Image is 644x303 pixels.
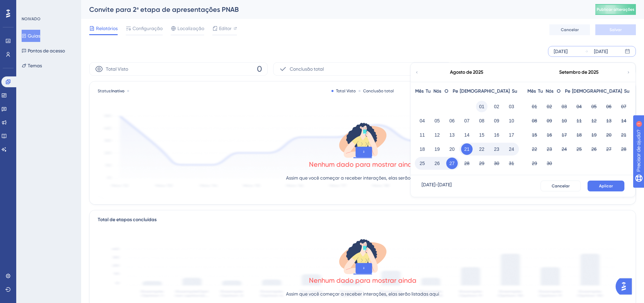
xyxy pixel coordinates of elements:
button: 26 [588,143,600,155]
font: Su [512,88,517,94]
font: 06 [449,118,455,123]
button: Temas [22,60,42,72]
button: 25 [573,143,585,155]
font: Nenhum dado para mostrar ainda [309,160,416,168]
button: 02 [491,101,502,112]
font: 10 [562,118,567,123]
button: 06 [603,101,615,112]
button: 01 [529,101,540,112]
button: 29 [476,158,487,169]
font: 21 [464,146,470,152]
font: 26 [591,146,597,152]
iframe: Iniciador do Assistente de IA do UserGuiding [616,276,636,297]
font: Setembro de 2025 [559,69,599,75]
font: 22 [479,146,484,152]
button: 23 [491,143,502,155]
font: Salvar [610,27,622,32]
font: 05 [434,118,440,123]
font: 28 [621,146,626,152]
button: 26 [431,158,443,169]
font: [DEMOGRAPHIC_DATA] [460,88,510,94]
font: Convite para 2ª etapa de apresentações PNAB [89,5,239,14]
button: 03 [506,101,517,112]
button: 27 [446,158,458,169]
font: 0 [257,64,262,74]
font: Tu [538,88,543,94]
font: Aplicar [599,184,613,188]
button: 19 [431,143,443,155]
font: 04 [420,118,425,123]
button: 01 [476,101,487,112]
font: 09 [494,118,499,123]
font: 03 [509,104,514,109]
font: 31 [509,161,514,166]
font: Agosto de 2025 [450,69,483,75]
font: Tu [426,88,431,94]
button: 28 [461,158,473,169]
font: 24 [509,146,514,152]
button: 19 [588,129,600,141]
font: Configuração [133,26,163,31]
font: Conclusão total [363,89,394,93]
button: 12 [588,115,600,126]
font: 18 [420,146,425,152]
font: 18 [576,132,582,138]
font: 23 [494,146,499,152]
button: 22 [476,143,487,155]
font: 30 [547,161,552,166]
button: Pontos de acesso [22,45,65,57]
font: Guias [28,33,40,39]
button: 16 [544,129,555,141]
font: 06 [606,104,612,109]
font: 27 [606,146,612,152]
font: 15 [532,132,537,138]
font: O [557,88,560,94]
font: 04 [576,104,582,109]
font: [DEMOGRAPHIC_DATA] [572,88,622,94]
font: Mês [527,88,536,94]
font: 25 [576,146,582,152]
font: 01 [479,104,484,109]
button: 08 [476,115,487,126]
font: 20 [606,132,612,138]
button: 18 [416,143,428,155]
button: 06 [446,115,458,126]
button: 02 [544,101,555,112]
font: 19 [434,146,440,152]
button: 21 [618,129,629,141]
font: 03 [562,104,567,109]
button: 15 [476,129,487,141]
font: 14 [464,132,470,138]
button: 23 [544,143,555,155]
font: 28 [464,161,470,166]
font: Precisar de ajuda? [16,3,58,8]
button: Cancelar [549,24,590,35]
button: 07 [618,101,629,112]
button: 30 [544,158,555,169]
font: 16 [547,132,552,138]
font: 17 [509,132,514,138]
font: [DATE] [422,182,435,187]
font: 08 [532,118,537,123]
font: 01 [532,104,537,109]
font: 09 [547,118,552,123]
font: Pe [565,88,570,94]
font: 1 [63,4,65,8]
font: 16 [494,132,499,138]
font: 13 [449,132,455,138]
font: 27 [449,161,455,166]
font: 05 [591,104,597,109]
button: 31 [506,158,517,169]
button: Guias [22,30,40,42]
font: 15 [479,132,484,138]
button: Cancelar [541,181,581,191]
button: 14 [618,115,629,126]
font: 23 [547,146,552,152]
font: Nenhum dado para mostrar ainda [309,276,416,284]
button: Publicar alterações [595,4,636,15]
button: 08 [529,115,540,126]
font: 13 [606,118,612,123]
font: Status: [98,89,111,93]
font: 30 [494,161,499,166]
